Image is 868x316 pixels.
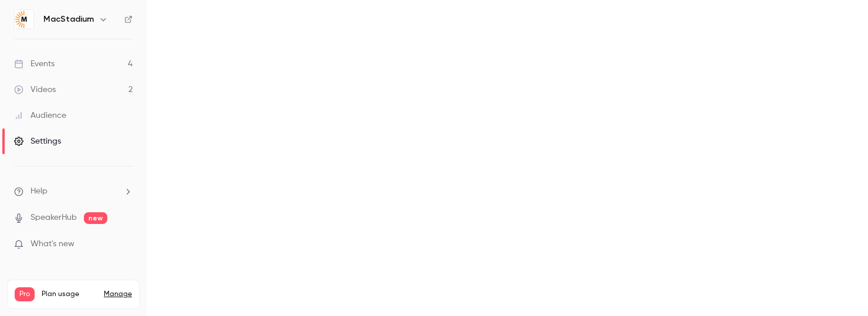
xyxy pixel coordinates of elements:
[30,238,74,250] span: What's new
[14,58,55,70] div: Events
[15,10,33,29] img: MacStadium
[43,13,94,25] h6: MacStadium
[30,212,77,224] a: SpeakerHub
[14,84,56,96] div: Videos
[30,185,48,198] span: Help
[42,290,97,299] span: Plan usage
[14,135,61,147] div: Settings
[15,287,35,301] span: Pro
[14,185,133,198] li: help-dropdown-opener
[14,110,66,121] div: Audience
[84,212,107,224] span: new
[104,290,132,299] a: Manage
